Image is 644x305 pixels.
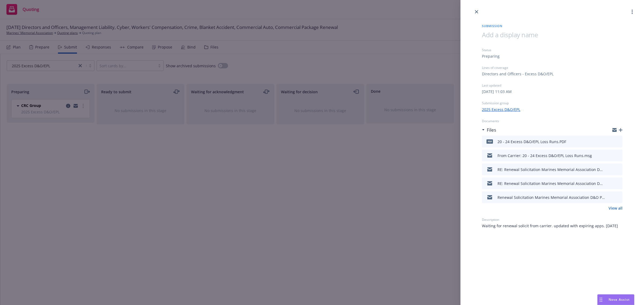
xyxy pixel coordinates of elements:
div: Status [482,48,623,52]
div: 20 - 24 Excess D&O/EPL Loss Runs.PDF [497,139,566,144]
div: Directors and Officers - Excess D&O/EPL [482,71,554,77]
button: preview file [616,166,620,173]
div: Drag to move [598,295,604,305]
button: download file [607,194,611,200]
div: Files [482,127,496,133]
span: Waiting for renewal solicit from carrier. updated with expiring apps. [DATE] [482,223,618,229]
div: Documents [482,119,623,123]
div: Renewal Solicitation Marines Memorial Association D&O Pol#EKI3540568 Eff 8/31/24-25 [497,195,605,200]
div: Lines of coverage [482,65,623,70]
button: preview file [616,194,620,200]
button: Nova Assist [597,294,634,305]
button: download file [607,180,611,187]
span: Nova Assist [609,297,630,302]
button: preview file [616,152,620,159]
div: Preparing [482,53,500,59]
h3: Files [487,127,496,133]
button: download file [607,138,611,145]
div: RE: Renewal Solicitation Marines Memorial Association D&O Pol#EKI3540568 Eff 8/31/24-25 [497,181,605,186]
div: RE: Renewal Solicitation Marines Memorial Association D&O Pol#EKI3540568 Eff 8/31/24-25 [497,167,605,172]
div: Submission group [482,101,623,105]
button: preview file [616,138,620,145]
div: [DATE] 11:03 AM [482,89,512,94]
a: close [473,9,480,15]
button: preview file [616,180,620,187]
a: 2025 Excess D&O/EPL [482,107,520,112]
button: download file [607,152,611,159]
div: From Carrier: 20 - 24 Excess D&O/EPL Loss Runs.msg [497,153,592,158]
span: PDF [486,139,493,143]
div: Last updated [482,83,623,88]
div: Description [482,217,623,222]
a: View all [609,205,623,211]
a: more [629,9,635,15]
span: Submission [482,24,623,28]
button: download file [607,166,611,173]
